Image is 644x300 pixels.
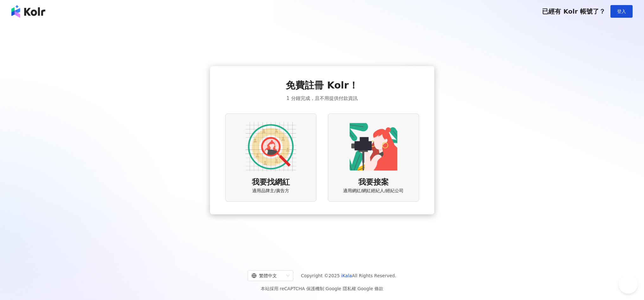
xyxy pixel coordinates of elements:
[357,286,383,291] a: Google 條款
[286,79,358,92] span: 免費註冊 Kolr！
[286,95,357,102] span: 1 分鐘完成，且不用提供付款資訊
[252,177,290,188] span: 我要找網紅
[261,285,383,292] span: 本站採用 reCAPTCHA 保護機制
[245,121,296,172] img: AD identity option
[343,188,404,194] span: 適用網紅/網紅經紀人/經紀公司
[326,286,356,291] a: Google 隱私權
[348,121,399,172] img: KOL identity option
[356,286,358,291] span: |
[324,286,326,291] span: |
[617,9,626,14] span: 登入
[341,273,352,278] a: iKala
[358,177,389,188] span: 我要接案
[610,5,633,18] button: 登入
[301,272,396,279] span: Copyright © 2025 All Rights Reserved.
[252,188,289,194] span: 適用品牌主/廣告方
[542,8,605,15] span: 已經有 Kolr 帳號了？
[11,5,45,18] img: logo
[252,271,284,281] div: 繁體中文
[619,275,638,294] iframe: Help Scout Beacon - Open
